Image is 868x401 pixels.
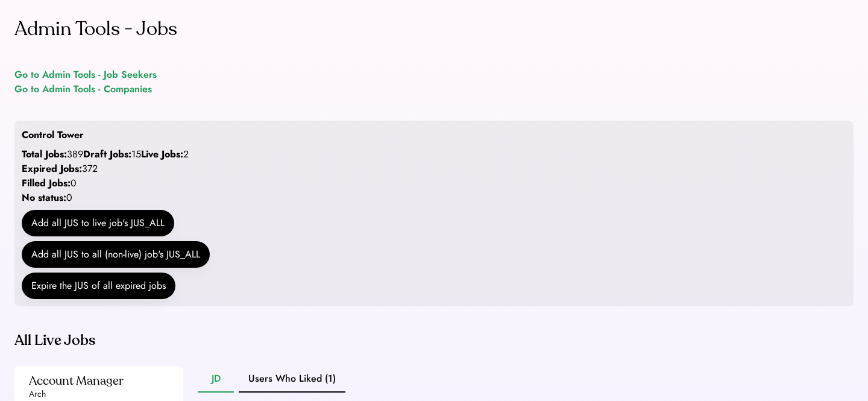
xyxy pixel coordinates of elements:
[22,147,67,161] strong: Total Jobs:
[22,191,66,204] strong: No status:
[14,68,157,82] a: Go to Admin Tools - Job Seekers
[198,366,234,393] button: JD
[14,14,177,43] div: Admin Tools - Jobs
[29,373,124,388] div: Account Manager
[22,176,71,190] strong: Filled Jobs:
[14,82,152,96] a: Go to Admin Tools - Companies
[22,162,82,175] strong: Expired Jobs:
[22,147,189,205] div: 389 15 2 372 0 0
[29,388,46,400] div: Arch
[14,331,726,350] div: All Live Jobs
[22,273,175,299] button: Expire the JUS of all expired jobs
[22,128,84,142] div: Control Tower
[141,147,183,161] strong: Live Jobs:
[83,147,131,161] strong: Draft Jobs:
[22,210,174,236] button: Add all JUS to live job's JUS_ALL
[239,366,345,393] button: Users Who Liked (1)
[22,241,210,268] button: Add all JUS to all (non-live) job's JUS_ALL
